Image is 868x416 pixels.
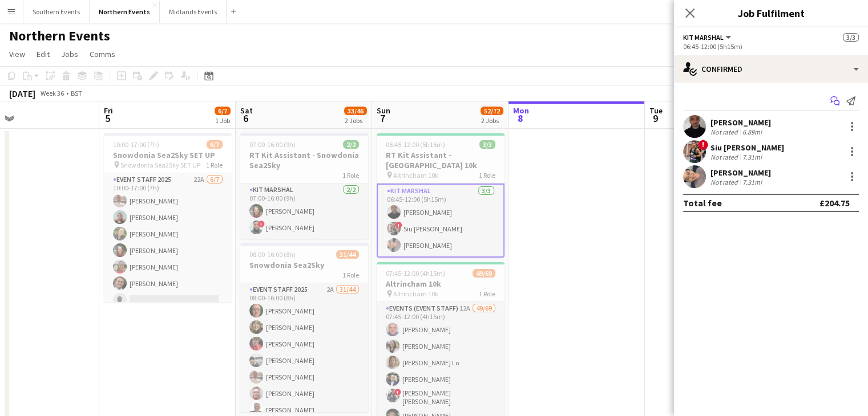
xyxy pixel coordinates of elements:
div: 6.89mi [740,128,764,136]
a: View [5,47,30,62]
div: 7.31mi [740,153,764,161]
button: Midlands Events [160,1,227,23]
a: Comms [85,47,120,62]
span: 1 Role [479,171,495,180]
span: Fri [104,105,113,116]
div: 1 Job [215,116,230,125]
div: 2 Jobs [345,116,366,125]
div: 7.31mi [740,178,764,186]
span: 6/7 [207,140,223,149]
span: 07:45-12:00 (4h15m) [386,269,445,278]
div: BST [71,89,82,97]
button: Southern Events [23,1,90,23]
span: 6/7 [215,107,231,115]
span: 10:00-17:00 (7h) [113,140,159,149]
app-job-card: 07:00-16:00 (9h)2/2RT Kit Assistant - Snowdonia Sea2Sky1 RoleKit Marshal2/207:00-16:00 (9h)[PERSO... [240,133,368,239]
div: £204.75 [819,197,850,209]
div: Not rated [710,153,740,161]
div: Not rated [710,128,740,136]
h3: RT Kit Assistant - [GEOGRAPHIC_DATA] 10k [377,150,504,170]
span: 1 Role [342,271,359,279]
span: ! [394,389,401,395]
span: 07:00-16:00 (9h) [249,140,296,149]
span: Sat [240,105,253,116]
app-job-card: 06:45-12:00 (5h15m)3/3RT Kit Assistant - [GEOGRAPHIC_DATA] 10k Altrincham 10k1 RoleKit Marshal3/3... [377,133,504,258]
div: Total fee [683,197,722,209]
span: Kit Marshal [683,33,724,42]
span: 7 [375,112,390,125]
span: ! [698,140,708,150]
div: [PERSON_NAME] [710,117,771,128]
h3: Snowdonia Sea2Sky SET UP [104,150,232,160]
span: Edit [37,49,50,59]
span: 3/3 [479,140,495,149]
span: 52/72 [481,107,503,115]
div: [DATE] [9,88,35,99]
span: 31/44 [336,250,359,259]
span: 9 [648,112,663,125]
span: 8 [511,112,529,125]
app-job-card: 10:00-17:00 (7h)6/7Snowdonia Sea2Sky SET UP Snowdonia Sea2Sky SET UP1 RoleEvent Staff 202522A6/71... [104,133,232,302]
span: 6 [239,112,253,125]
h3: RT Kit Assistant - Snowdonia Sea2Sky [240,150,368,170]
span: Mon [513,105,529,116]
span: 1 Role [206,161,223,169]
span: 33/46 [344,107,367,115]
span: Altrincham 10k [393,289,438,298]
span: 08:00-16:00 (8h) [249,250,296,259]
a: Jobs [56,47,83,62]
span: Week 36 [38,89,66,97]
h3: Snowdonia Sea2Sky [240,260,368,270]
span: ! [395,222,402,229]
button: Kit Marshal [683,33,733,42]
span: 3/3 [843,33,859,42]
span: 1 Role [479,289,495,298]
h3: Job Fulfilment [674,6,868,21]
span: 49/69 [473,269,495,278]
a: Edit [32,47,54,62]
div: Confirmed [674,55,868,83]
span: Altrincham 10k [393,171,438,180]
span: 06:45-12:00 (5h15m) [386,140,445,149]
div: 06:45-12:00 (5h15m) [683,42,859,51]
span: View [9,49,25,59]
span: Tue [649,105,663,116]
h3: Altrincham 10k [377,279,504,289]
span: Snowdonia Sea2Sky SET UP [120,161,200,169]
div: Not rated [710,178,740,186]
span: ! [258,221,265,227]
app-card-role: Event Staff 202522A6/710:00-17:00 (7h)[PERSON_NAME][PERSON_NAME][PERSON_NAME][PERSON_NAME][PERSON... [104,173,232,311]
span: Comms [90,49,115,59]
app-card-role: Kit Marshal3/306:45-12:00 (5h15m)[PERSON_NAME]!Siu [PERSON_NAME][PERSON_NAME] [377,183,504,258]
div: [PERSON_NAME] [710,168,771,178]
h1: Northern Events [9,27,110,44]
span: 2/2 [343,140,359,149]
app-job-card: 08:00-16:00 (8h)31/44Snowdonia Sea2Sky1 RoleEvent Staff 20252A31/4408:00-16:00 (8h)[PERSON_NAME][... [240,243,368,412]
span: Jobs [61,49,78,59]
app-card-role: Kit Marshal2/207:00-16:00 (9h)[PERSON_NAME]![PERSON_NAME] [240,183,368,239]
span: 1 Role [342,171,359,180]
button: Northern Events [90,1,160,23]
div: 2 Jobs [481,116,503,125]
div: Siu [PERSON_NAME] [710,142,784,153]
span: Sun [377,105,390,116]
span: 5 [102,112,113,125]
